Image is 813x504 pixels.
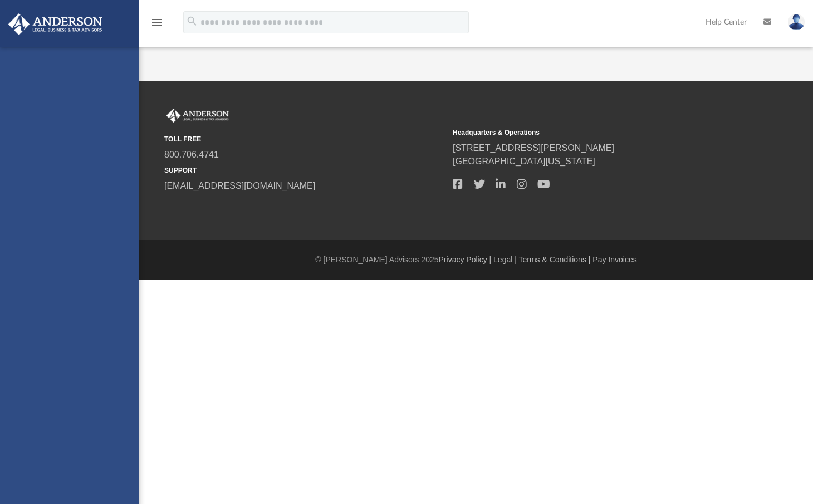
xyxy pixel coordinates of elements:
[164,134,445,144] small: TOLL FREE
[453,128,733,138] small: Headquarters & Operations
[150,21,164,29] a: menu
[164,165,445,175] small: SUPPORT
[139,254,813,266] div: © [PERSON_NAME] Advisors 2025
[453,143,614,153] a: [STREET_ADDRESS][PERSON_NAME]
[186,15,198,27] i: search
[5,13,106,35] img: Anderson Advisors Platinum Portal
[164,181,315,190] a: [EMAIL_ADDRESS][DOMAIN_NAME]
[164,109,231,123] img: Anderson Advisors Platinum Portal
[164,150,219,159] a: 800.706.4741
[788,14,805,30] img: User Pic
[439,255,492,264] a: Privacy Policy |
[453,156,595,166] a: [GEOGRAPHIC_DATA][US_STATE]
[592,255,636,264] a: Pay Invoices
[519,255,591,264] a: Terms & Conditions |
[150,16,164,29] i: menu
[493,255,517,264] a: Legal |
